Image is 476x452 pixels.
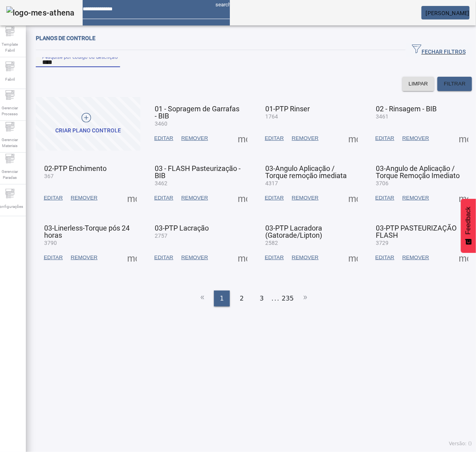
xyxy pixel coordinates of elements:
[461,199,476,253] button: Feedback - Mostrar pesquisa
[288,191,323,205] button: REMOVER
[457,131,471,145] button: Mais
[154,134,173,142] span: EDITAR
[265,194,284,202] span: EDITAR
[265,254,284,262] span: EDITAR
[154,194,173,202] span: EDITAR
[375,254,394,262] span: EDITAR
[265,164,347,180] span: 03-Angulo Aplicação / Torque remoção imediata
[437,77,472,91] button: FILTRAR
[398,250,433,265] button: REMOVER
[376,105,437,113] span: 02 - Rinsagem - BIB
[457,250,471,265] button: Mais
[444,80,466,88] span: FILTRAR
[155,105,239,120] span: 01 - Sopragem de Garrafas - BIB
[150,250,177,265] button: EDITAR
[376,224,457,239] span: 03-PTP PASTEURIZAÇÃO FLASH
[155,224,209,232] span: 03-PTP Lacração
[40,250,67,265] button: EDITAR
[235,131,250,145] button: Mais
[292,254,319,262] span: REMOVER
[265,105,310,113] span: 01-PTP Rinser
[449,441,472,446] span: Versão: ()
[125,250,139,265] button: Mais
[235,250,250,265] button: Mais
[235,191,250,205] button: Mais
[402,254,429,262] span: REMOVER
[346,131,360,145] button: Mais
[150,131,177,145] button: EDITAR
[155,164,241,180] span: 03 - FLASH Pasteurização - BIB
[265,134,284,142] span: EDITAR
[3,74,17,85] span: Fabril
[371,250,398,265] button: EDITAR
[240,294,244,303] span: 2
[181,254,208,262] span: REMOVER
[398,131,433,145] button: REMOVER
[261,191,288,205] button: EDITAR
[402,77,435,91] button: LIMPAR
[402,194,429,202] span: REMOVER
[155,233,167,239] span: 2757
[261,131,288,145] button: EDITAR
[71,254,97,262] span: REMOVER
[44,224,130,239] span: 03-Linerless-Torque pós 24 horas
[398,191,433,205] button: REMOVER
[376,164,460,180] span: 03-Angulo de Aplicação / Torque Remoção Imediato
[44,173,54,179] span: 367
[67,191,101,205] button: REMOVER
[55,127,121,135] div: Criar plano controle
[265,224,322,239] span: 03-PTP Lacradora (Gatorade/Lipton)
[282,291,294,307] li: 235
[150,191,177,205] button: EDITAR
[412,44,466,56] span: FECHAR FILTROS
[261,250,288,265] button: EDITAR
[406,43,472,57] button: FECHAR FILTROS
[376,113,389,120] span: 3461
[292,194,319,202] span: REMOVER
[346,250,360,265] button: Mais
[154,254,173,262] span: EDITAR
[181,194,208,202] span: REMOVER
[177,191,212,205] button: REMOVER
[44,164,107,173] span: 02-PTP Enchimento
[288,250,323,265] button: REMOVER
[409,80,428,88] span: LIMPAR
[272,291,280,307] li: ...
[36,35,95,41] span: Planos de controle
[457,191,471,205] button: Mais
[375,134,394,142] span: EDITAR
[375,194,394,202] span: EDITAR
[346,191,360,205] button: Mais
[44,194,63,202] span: EDITAR
[71,194,97,202] span: REMOVER
[181,134,208,142] span: REMOVER
[40,191,67,205] button: EDITAR
[67,250,101,265] button: REMOVER
[260,294,264,303] span: 3
[265,113,278,120] span: 1764
[125,191,139,205] button: Mais
[292,134,319,142] span: REMOVER
[402,134,429,142] span: REMOVER
[6,6,75,19] img: logo-mes-athena
[426,10,470,16] span: [PERSON_NAME]
[371,191,398,205] button: EDITAR
[465,207,472,235] span: Feedback
[177,250,212,265] button: REMOVER
[288,131,323,145] button: REMOVER
[44,254,63,262] span: EDITAR
[36,97,140,151] button: Criar plano controle
[371,131,398,145] button: EDITAR
[42,54,118,60] mat-label: Pesquise por código ou descrição
[177,131,212,145] button: REMOVER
